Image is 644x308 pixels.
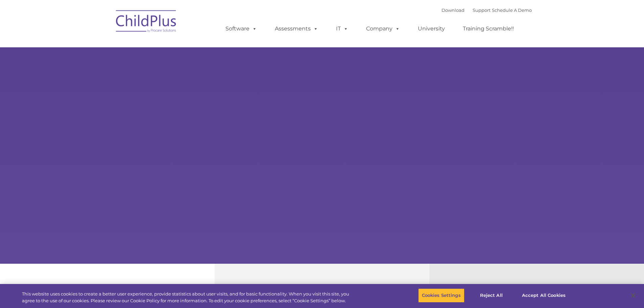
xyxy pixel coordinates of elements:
a: Support [473,7,491,13]
a: Download [442,7,464,13]
a: IT [329,22,355,35]
a: Schedule A Demo [492,7,532,13]
img: ChildPlus by Procare Solutions [113,5,180,39]
button: Reject All [470,288,512,303]
div: This website uses cookies to create a better user experience, provide statistics about user visit... [22,291,354,304]
button: Close [626,288,641,303]
a: Assessments [268,22,325,35]
button: Accept All Cookies [518,288,569,303]
button: Cookies Settings [418,288,464,303]
a: Company [359,22,407,35]
font: | [442,7,532,13]
a: Software [219,22,264,35]
a: University [411,22,452,35]
a: Training Scramble!! [456,22,521,35]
